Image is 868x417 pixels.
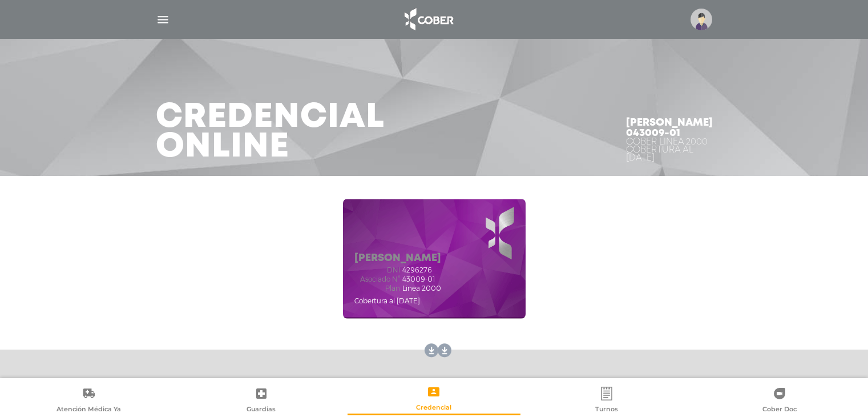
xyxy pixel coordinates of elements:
[247,405,276,415] span: Guardias
[520,386,693,415] a: Turnos
[354,296,420,305] span: Cobertura al [DATE]
[156,13,170,27] img: Cober_menu-lines-white.svg
[354,252,441,265] h5: [PERSON_NAME]
[2,386,175,415] a: Atención Médica Ya
[348,384,520,414] a: Credencial
[402,266,432,274] span: 4296276
[626,118,713,138] h4: [PERSON_NAME] 043009-01
[402,284,441,292] span: Linea 2000
[175,386,348,415] a: Guardias
[691,9,712,30] img: profile-placeholder.svg
[56,405,121,415] span: Atención Médica Ya
[402,275,435,283] span: 43009-01
[156,103,385,162] h3: Credencial Online
[354,275,400,283] span: Asociado N°
[626,138,713,162] div: Cober Linea 2000 Cobertura al [DATE]
[595,405,618,415] span: Turnos
[398,6,458,33] img: logo_cober_home-white.png
[354,266,400,274] span: dni
[354,284,400,292] span: Plan
[693,386,866,415] a: Cober Doc
[416,403,451,414] span: Credencial
[762,405,797,415] span: Cober Doc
